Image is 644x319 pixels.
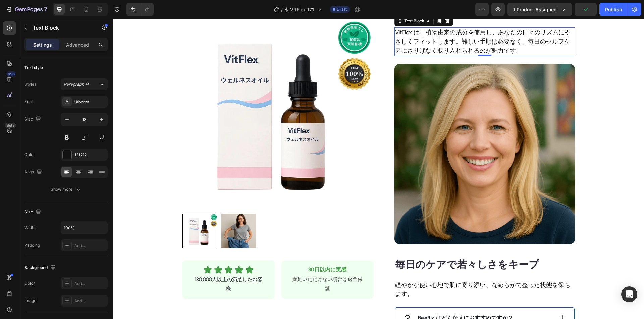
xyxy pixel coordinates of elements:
div: Urbanist [74,99,106,105]
div: Add... [74,298,106,304]
span: Paragraph 1* [64,81,89,87]
strong: 毎日のケアで若々しさをキープ [282,240,426,252]
div: Open Intercom Messenger [621,286,637,302]
div: Add... [74,243,106,249]
p: 7 [44,5,47,13]
input: Auto [61,222,107,234]
button: Paragraph 1* [61,78,108,90]
p: VitFlex は、植物由来の成分を使用し、あなたの日々のリズムにやさしくフィットします。難しい手順は必要なく、毎日のセルフケアにさりげなく取り入れられるのが魅力です。 [282,9,461,36]
button: Show more [24,183,108,195]
p: 軽やかな使い心地で肌に寄り添い、なめらかで整った状態を保ちます。 [282,262,461,280]
div: Styles [24,81,36,87]
button: 7 [3,3,50,16]
span: 水 VitFlex 171 [284,6,314,13]
strong: 30日以内に実感 [195,248,233,254]
span: / [281,6,283,13]
div: Background [24,263,57,272]
div: Beta [5,123,16,128]
p: Text Block [33,24,90,32]
div: Width [24,225,36,231]
span: 満足いただけない場合は返金保証 [179,257,250,272]
div: Size [24,115,42,124]
div: 450 [6,71,16,77]
span: 1 product assigned [513,6,557,13]
button: 1 product assigned [507,3,572,16]
img: gempages_577595790776599228-fb927224-81b3-437a-9ded-42d37b6d8659.png [281,45,462,225]
div: Publish [605,6,622,13]
div: Text style [24,65,43,71]
div: Image [24,298,36,304]
div: Color [24,280,35,286]
div: Color [24,152,35,158]
div: Undo/Redo [126,3,154,16]
button: Publish [599,3,628,16]
div: Size [24,208,42,217]
p: Settings [33,41,52,48]
strong: BeeRx はどんな人におすすめですか？ [305,296,400,302]
div: Align [24,168,43,177]
div: Padding [24,242,40,248]
div: Show more [51,186,82,193]
div: Font [24,99,33,105]
span: Draft [337,6,347,12]
p: Advanced [66,41,89,48]
div: 121212 [74,152,106,158]
div: Add... [74,281,106,287]
iframe: Design area [113,19,644,319]
div: Rich Text Editor. Editing area: main [281,9,462,37]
